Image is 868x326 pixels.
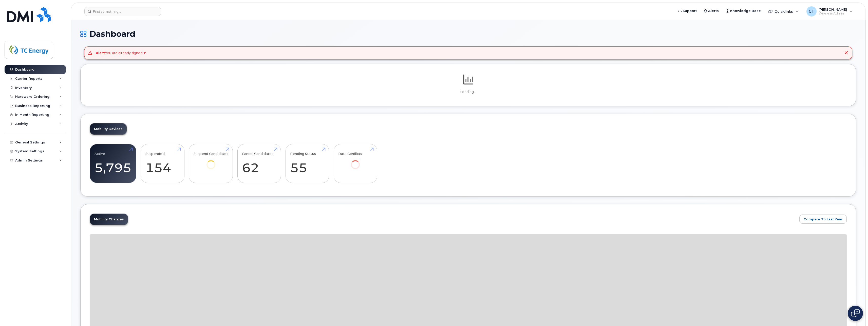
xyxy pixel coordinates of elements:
[145,147,180,180] a: Suspended 154
[290,147,324,180] a: Pending Status 55
[804,217,842,222] span: Compare To Last Year
[95,147,131,180] a: Active 5,795
[96,51,147,55] div: You are already signed in.
[242,147,276,180] a: Cancel Candidates 62
[851,309,860,317] img: Open chat
[90,90,847,94] p: Loading...
[80,29,856,38] h1: Dashboard
[96,51,105,55] strong: Alert
[90,123,127,135] a: Mobility Devices
[194,147,228,176] a: Suspend Candidates
[90,214,128,225] a: Mobility Charges
[338,147,372,176] a: Data Conflicts
[799,215,847,224] button: Compare To Last Year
